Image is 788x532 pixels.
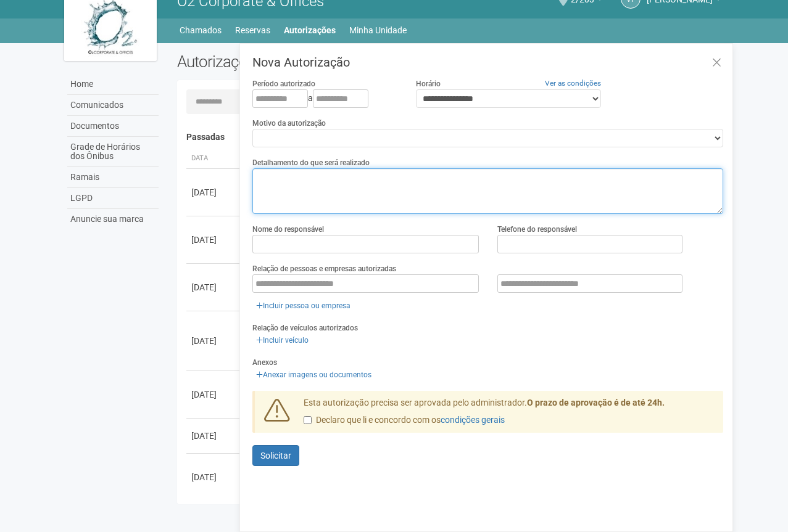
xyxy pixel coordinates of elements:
label: Detalhamento do que será realizado [252,157,370,168]
a: condições gerais [441,415,505,425]
h4: Passadas [186,133,715,142]
label: Período autorizado [252,78,315,89]
div: [DATE] [191,186,237,198]
div: a [252,89,397,108]
a: LGPD [67,188,159,209]
button: Solicitar [252,445,299,466]
a: Anuncie sua marca [67,209,159,229]
a: Incluir pessoa ou empresa [252,299,354,313]
label: Anexos [252,357,277,368]
a: Home [67,74,159,95]
a: Chamados [180,22,222,39]
div: Esta autorização precisa ser aprovada pelo administrador. [294,397,724,433]
label: Nome do responsável [252,224,324,235]
a: Anexar imagens ou documentos [252,368,375,382]
a: Comunicados [67,95,159,116]
input: Declaro que li e concordo com oscondições gerais [304,416,312,424]
a: Documentos [67,116,159,137]
a: Ver as condições [545,79,601,88]
div: [DATE] [191,430,237,442]
label: Horário [416,78,441,89]
a: Reservas [235,22,270,39]
div: [DATE] [191,471,237,483]
label: Telefone do responsável [497,224,577,235]
th: Data [186,149,242,169]
a: Incluir veículo [252,334,312,347]
a: Minha Unidade [349,22,407,39]
div: [DATE] [191,281,237,293]
div: [DATE] [191,234,237,246]
strong: O prazo de aprovação é de até 24h. [527,398,665,407]
label: Relação de veículos autorizados [252,322,358,334]
label: Relação de pessoas e empresas autorizadas [252,263,396,274]
h2: Autorizações [177,52,441,71]
label: Motivo da autorização [252,118,326,129]
label: Declaro que li e concordo com os [304,414,505,427]
a: Grade de Horários dos Ônibus [67,137,159,167]
a: Ramais [67,167,159,188]
a: Autorizações [284,22,336,39]
div: [DATE] [191,388,237,401]
span: Solicitar [260,451,291,460]
h3: Nova Autorização [252,56,723,68]
div: [DATE] [191,335,237,347]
